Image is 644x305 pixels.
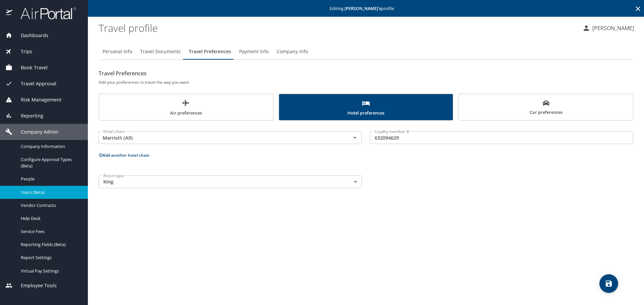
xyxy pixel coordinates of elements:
[21,156,80,169] span: Configure Approval Types (Beta)
[101,133,340,142] input: Select a hotel chain
[590,24,634,32] p: [PERSON_NAME]
[6,7,13,20] img: icon-airportal.png
[13,7,76,20] img: airportal-logo.png
[189,48,231,56] span: Travel Preferences
[21,202,80,209] span: Vendor Contracts
[12,64,48,71] span: Book Travel
[21,215,80,222] span: Help Desk
[21,268,80,274] span: Virtual Pay Settings
[12,32,48,39] span: Dashboards
[140,48,181,56] span: Travel Documents
[21,189,80,196] span: Users (Beta)
[99,68,633,79] h2: Travel Preferences
[99,94,633,121] div: scrollable force tabs example
[99,175,362,188] div: King
[580,22,637,34] button: [PERSON_NAME]
[12,128,58,136] span: Company Admin
[12,96,61,103] span: Risk Management
[12,282,57,289] span: Employee Tools
[344,5,381,11] strong: [PERSON_NAME] 's
[283,99,449,117] span: Hotel preferences
[99,79,633,86] h6: Add your preferences to travel the way you want
[12,48,32,55] span: Trips
[103,99,269,117] span: Air preferences
[12,80,56,87] span: Travel Approval
[90,6,642,11] p: Editing profile
[99,152,150,158] button: Add another hotel chain
[12,112,43,120] span: Reporting
[21,228,80,235] span: Service Fees
[21,176,80,182] span: People
[103,48,132,56] span: Personal Info
[463,100,629,116] span: Car preferences
[599,274,618,293] button: save
[21,143,80,150] span: Company Information
[21,241,80,248] span: Reporting Fields (Beta)
[350,133,360,142] button: Open
[99,44,633,60] div: Profile
[99,17,577,38] h1: Travel profile
[277,48,308,56] span: Company Info
[239,48,269,56] span: Payment Info
[21,254,80,261] span: Report Settings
